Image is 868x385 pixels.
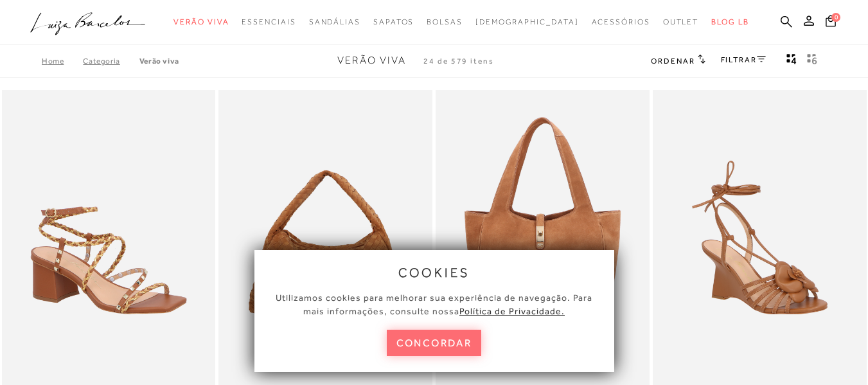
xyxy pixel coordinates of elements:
[475,10,579,34] a: noSubCategoriesText
[309,10,360,34] a: noSubCategoriesText
[83,57,139,66] a: Categoria
[139,57,179,66] a: Verão Viva
[423,57,494,66] span: 24 de 579 itens
[663,10,699,34] a: noSubCategoriesText
[42,57,83,66] a: Home
[711,17,748,26] span: BLOG LB
[427,10,463,34] a: noSubCategoriesText
[459,306,565,316] a: Política de Privacidade.
[427,17,463,26] span: Bolsas
[276,292,592,316] span: Utilizamos cookies para melhorar sua experiência de navegação. Para mais informações, consulte nossa
[721,55,766,64] a: FILTRAR
[663,17,699,26] span: Outlet
[242,17,296,26] span: Essenciais
[337,55,406,66] span: Verão Viva
[822,14,840,31] button: 0
[803,53,821,69] button: gridText6Desc
[373,17,414,26] span: Sapatos
[475,17,579,26] span: [DEMOGRAPHIC_DATA]
[783,53,801,69] button: Mostrar 4 produtos por linha
[831,13,840,22] span: 0
[592,17,650,26] span: Acessórios
[242,10,296,34] a: noSubCategoriesText
[592,10,650,34] a: noSubCategoriesText
[387,330,482,356] button: concordar
[651,57,695,66] span: Ordenar
[711,10,748,34] a: BLOG LB
[398,265,470,280] span: cookies
[373,10,414,34] a: noSubCategoriesText
[173,17,229,26] span: Verão Viva
[173,10,229,34] a: noSubCategoriesText
[309,17,360,26] span: Sandálias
